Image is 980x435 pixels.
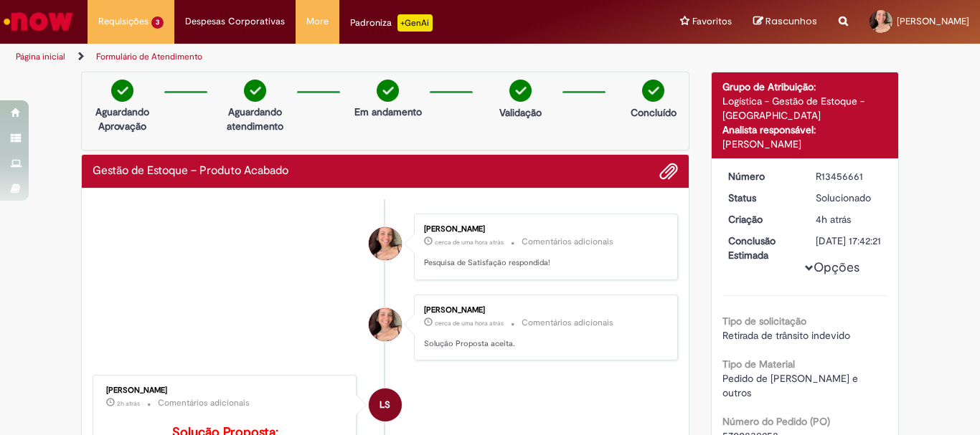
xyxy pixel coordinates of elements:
[816,213,851,226] time: 28/08/2025 10:27:04
[424,225,663,234] div: [PERSON_NAME]
[369,227,402,260] div: Pâmola Santos
[722,123,888,137] div: Analista responsável:
[435,319,504,328] time: 28/08/2025 13:08:10
[380,388,390,422] span: LS
[424,338,663,350] p: Solução Proposta aceita.
[631,105,677,120] p: Concluído
[659,162,678,181] button: Adicionar anexos
[722,415,830,428] b: Número do Pedido (PO)
[722,358,795,371] b: Tipo de Material
[722,137,888,151] div: [PERSON_NAME]
[692,14,732,29] span: Favoritos
[816,169,882,183] div: R13456661
[435,238,504,247] span: cerca de uma hora atrás
[306,14,329,29] span: More
[717,212,806,226] dt: Criação
[717,191,806,205] dt: Status
[88,105,157,133] p: Aguardando Aprovação
[816,191,882,205] div: Solucionado
[397,14,433,32] p: +GenAi
[16,51,65,62] a: Página inicial
[816,234,882,248] div: [DATE] 17:42:21
[722,315,806,328] b: Tipo de solicitação
[897,15,969,27] span: [PERSON_NAME]
[435,238,504,247] time: 28/08/2025 13:08:30
[753,15,817,29] a: Rascunhos
[117,399,140,408] time: 28/08/2025 13:06:29
[722,80,888,94] div: Grupo de Atribuição:
[816,213,851,226] span: 4h atrás
[117,399,140,408] span: 2h atrás
[642,80,664,102] img: check-circle-green.png
[354,105,422,119] p: Em andamento
[509,80,532,102] img: check-circle-green.png
[158,397,250,409] small: Comentários adicionais
[424,306,663,315] div: [PERSON_NAME]
[722,329,850,342] span: Retirada de trânsito indevido
[350,14,433,32] div: Padroniza
[244,80,266,102] img: check-circle-green.png
[369,388,402,421] div: Lais Siqueira
[185,14,285,29] span: Despesas Corporativas
[435,319,504,328] span: cerca de uma hora atrás
[722,372,861,399] span: Pedido de [PERSON_NAME] e outros
[96,51,202,62] a: Formulário de Atendimento
[522,236,613,248] small: Comentários adicionais
[722,94,888,123] div: Logística - Gestão de Estoque - [GEOGRAPHIC_DATA]
[717,234,806,262] dt: Conclusão Estimada
[220,105,290,133] p: Aguardando atendimento
[1,7,75,36] img: ServiceNow
[816,212,882,226] div: 28/08/2025 10:27:04
[717,169,806,183] dt: Número
[106,386,345,395] div: [PERSON_NAME]
[499,105,542,120] p: Validação
[765,14,817,28] span: Rascunhos
[93,165,288,178] h2: Gestão de Estoque – Produto Acabado Histórico de tíquete
[369,308,402,341] div: Pâmola Santos
[377,80,399,102] img: check-circle-green.png
[424,257,663,269] p: Pesquisa de Satisfação respondida!
[522,317,613,329] small: Comentários adicionais
[111,80,133,102] img: check-circle-green.png
[151,16,164,29] span: 3
[11,44,643,70] ul: Trilhas de página
[98,14,149,29] span: Requisições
